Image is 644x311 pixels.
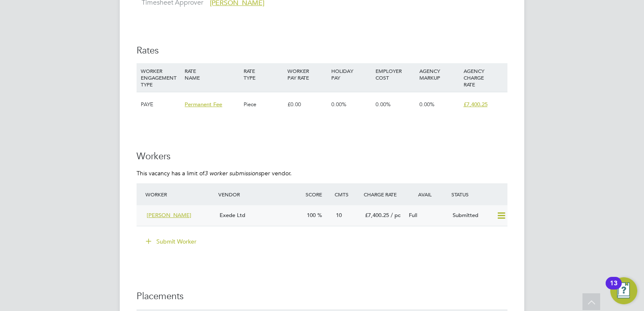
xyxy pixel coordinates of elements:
div: HOLIDAY PAY [329,63,373,85]
span: £7,400.25 [464,101,488,108]
div: Avail [405,187,449,202]
div: Worker [143,187,216,202]
span: 100 [307,212,316,219]
div: WORKER PAY RATE [285,63,329,85]
div: Submitted [449,209,493,223]
div: Score [303,187,333,202]
button: Submit Worker [140,235,203,248]
div: WORKER ENGAGEMENT TYPE [139,63,182,92]
h3: Rates [137,45,507,57]
div: 13 [610,283,617,294]
div: £0.00 [285,92,329,117]
div: PAYE [139,92,182,117]
span: £7,400.25 [365,212,389,219]
div: AGENCY MARKUP [417,63,461,85]
span: Full [409,212,417,219]
span: / pc [391,212,400,219]
h3: Workers [137,150,507,163]
span: Exede Ltd [220,212,245,219]
div: AGENCY CHARGE RATE [462,63,505,92]
span: 0.00% [376,101,391,108]
span: 0.00% [419,101,435,108]
span: [PERSON_NAME] [147,212,191,219]
span: 10 [336,212,342,219]
span: 0.00% [331,101,346,108]
h3: Placements [137,290,507,303]
div: Piece [241,92,285,117]
div: Cmts [333,187,362,202]
span: Permanent Fee [185,101,222,108]
div: Charge Rate [362,187,405,202]
p: This vacancy has a limit of per vendor. [137,169,507,177]
div: RATE NAME [182,63,241,85]
div: Status [449,187,507,202]
div: EMPLOYER COST [373,63,417,85]
div: RATE TYPE [241,63,285,85]
div: Vendor [216,187,303,202]
button: Open Resource Center, 13 new notifications [610,277,637,304]
em: 3 worker submissions [204,169,261,177]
